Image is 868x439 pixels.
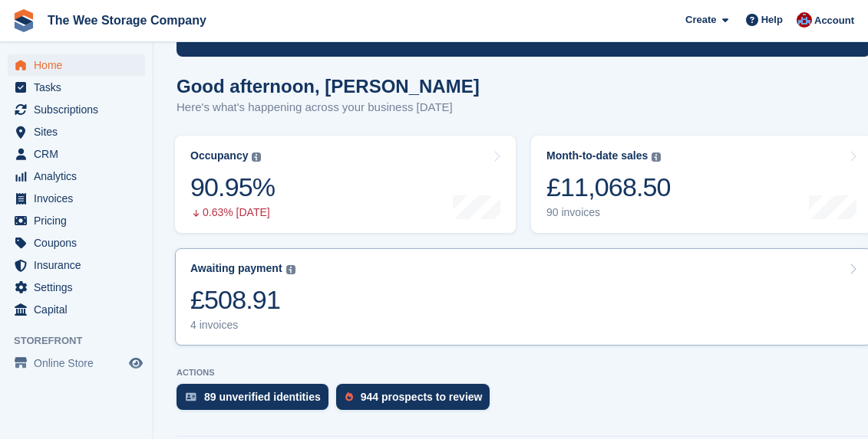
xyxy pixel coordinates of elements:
[34,299,126,320] span: Capital
[34,254,126,276] span: Insurance
[204,391,321,403] div: 89 unverified identities
[8,99,145,120] a: menu
[345,392,353,401] img: prospect-51fa495bee0391a8d652442698ab0144808aea92771e9ea1ae160a38d050c398.svg
[177,384,336,418] a: 89 unverified identities
[652,152,661,162] img: icon-info-grey-7440780725fd019a000dd9b08b2336e03edf1995a4989e88bcd33f0948082b44.svg
[34,188,126,209] span: Invoices
[8,299,145,320] a: menu
[761,12,783,28] span: Help
[252,152,261,162] img: icon-info-grey-7440780725fd019a000dd9b08b2336e03edf1995a4989e88bcd33f0948082b44.svg
[8,77,145,98] a: menu
[8,254,145,276] a: menu
[190,319,295,332] div: 4 invoices
[336,384,498,418] a: 944 prospects to review
[8,54,145,76] a: menu
[546,149,648,162] div: Month-to-date sales
[8,232,145,254] a: menu
[190,262,282,275] div: Awaiting payment
[177,76,480,97] h1: Good afternoon, [PERSON_NAME]
[34,210,126,231] span: Pricing
[34,99,126,120] span: Subscriptions
[14,333,153,349] span: Storefront
[34,277,126,298] span: Settings
[34,143,126,165] span: CRM
[186,392,196,401] img: verify_identity-adf6edd0f0f0b5bbfe63781bf79b02c33cf7c696d77639b501bdc392416b5a36.svg
[8,188,145,209] a: menu
[34,165,126,187] span: Analytics
[190,284,295,316] div: £508.91
[34,121,126,143] span: Sites
[8,210,145,231] a: menu
[286,265,295,274] img: icon-info-grey-7440780725fd019a000dd9b08b2336e03edf1995a4989e88bcd33f0948082b44.svg
[8,165,145,187] a: menu
[546,206,671,219] div: 90 invoices
[8,121,145,143] a: menu
[814,13,854,28] span: Account
[41,8,213,33] a: The Wee Storage Company
[190,172,275,203] div: 90.95%
[190,149,248,162] div: Occupancy
[175,136,516,233] a: Occupancy 90.95% 0.63% [DATE]
[177,99,480,116] p: Here's what's happening across your business [DATE]
[797,12,812,28] img: Scott Ritchie
[685,12,716,28] span: Create
[546,172,671,203] div: £11,068.50
[34,232,126,254] span: Coupons
[34,352,126,374] span: Online Store
[361,391,483,403] div: 944 prospects to review
[190,206,275,219] div: 0.63% [DATE]
[8,143,145,165] a: menu
[34,77,126,98] span: Tasks
[34,54,126,76] span: Home
[8,277,145,298] a: menu
[8,352,145,374] a: menu
[12,9,35,32] img: stora-icon-8386f47178a22dfd0bd8f6a31ec36ba5ce8667c1dd55bd0f319d3a0aa187defe.svg
[127,354,145,372] a: Preview store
